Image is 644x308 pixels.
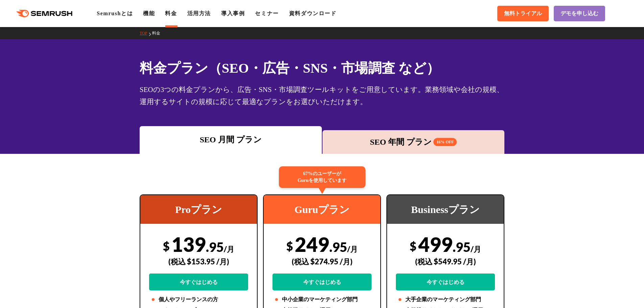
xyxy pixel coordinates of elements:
span: $ [286,239,293,253]
a: デモを申し込む [554,6,605,21]
div: (税込 $549.95 /月) [396,250,495,274]
span: $ [410,239,416,253]
span: 無料トライアル [504,10,542,17]
a: TOP [140,31,152,35]
a: 今すぐはじめる [272,274,372,290]
div: Proプラン [140,195,257,224]
div: 249 [272,232,372,290]
div: (税込 $274.95 /月) [272,250,372,274]
span: /月 [224,244,234,254]
a: 機能 [143,10,155,16]
span: デモを申し込む [560,10,598,17]
div: Businessプラン [387,195,504,224]
div: 499 [396,232,495,290]
div: Guruプラン [264,195,380,224]
span: .95 [453,239,471,255]
li: 個人やフリーランスの方 [149,295,248,304]
span: /月 [347,244,358,254]
div: 67%のユーザーが Guruを使用しています [279,166,365,188]
a: 料金 [152,31,165,35]
div: (税込 $153.95 /月) [149,250,248,274]
div: SEO 年間 プラン [326,136,501,148]
span: 16% OFF [433,138,457,146]
a: 資料ダウンロード [289,10,337,16]
div: 139 [149,232,248,290]
li: 中小企業のマーケティング部門 [272,295,372,304]
a: 導入事例 [221,10,245,16]
div: SEO 月間 プラン [143,134,318,146]
span: /月 [471,244,481,254]
a: 今すぐはじめる [396,274,495,290]
div: SEOの3つの料金プランから、広告・SNS・市場調査ツールキットをご用意しています。業務領域や会社の規模、運用するサイトの規模に応じて最適なプランをお選びいただけます。 [140,84,504,108]
li: 大手企業のマーケティング部門 [396,295,495,304]
h1: 料金プラン（SEO・広告・SNS・市場調査 など） [140,58,504,78]
a: 料金 [165,10,177,16]
span: $ [163,239,170,253]
a: Semrushとは [97,10,133,16]
span: .95 [206,239,224,255]
a: 活用方法 [187,10,211,16]
a: セミナー [255,10,279,16]
span: .95 [329,239,347,255]
a: 今すぐはじめる [149,274,248,290]
a: 無料トライアル [497,6,549,21]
